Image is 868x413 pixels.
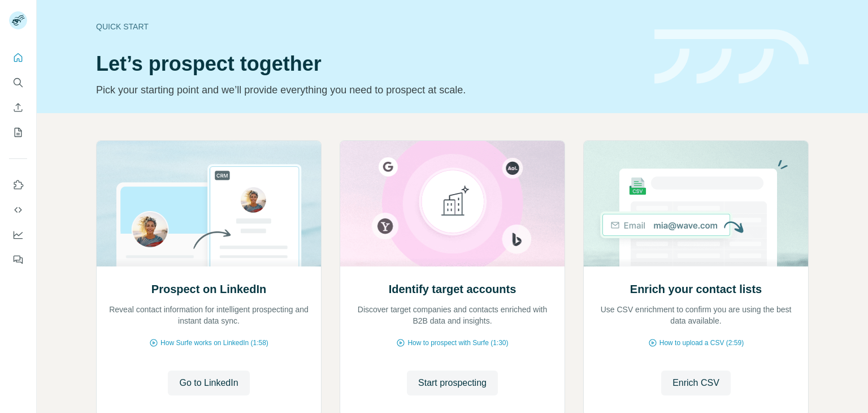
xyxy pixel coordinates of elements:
[351,304,553,326] p: Discover target companies and contacts enriched with B2B data and insights.
[661,371,731,395] button: Enrich CSV
[96,141,322,266] img: Prospect on LinkedIn
[9,72,27,93] button: Search
[583,141,809,266] img: Enrich your contact lists
[407,338,508,348] span: How to prospect with Surfe (1:30)
[659,338,744,348] span: How to upload a CSV (2:59)
[9,122,27,143] button: My lists
[630,281,762,297] h2: Enrich your contact lists
[407,371,498,395] button: Start prospecting
[418,376,487,390] span: Start prospecting
[595,304,797,326] p: Use CSV enrichment to confirm you are using the best data available.
[9,97,27,118] button: Enrich CSV
[108,304,310,326] p: Reveal contact information for intelligent prospecting and instant data sync.
[96,82,641,98] p: Pick your starting point and we’ll provide everything you need to prospect at scale.
[160,338,268,348] span: How Surfe works on LinkedIn (1:58)
[672,376,719,390] span: Enrich CSV
[96,21,641,32] div: Quick start
[9,249,27,270] button: Feedback
[340,141,565,266] img: Identify target accounts
[9,48,27,68] button: Quick start
[151,281,266,297] h2: Prospect on LinkedIn
[179,376,238,390] span: Go to LinkedIn
[9,175,27,195] button: Use Surfe on LinkedIn
[389,281,517,297] h2: Identify target accounts
[9,225,27,245] button: Dashboard
[96,53,641,75] h1: Let’s prospect together
[168,371,249,395] button: Go to LinkedIn
[9,200,27,220] button: Use Surfe API
[654,29,809,84] img: banner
